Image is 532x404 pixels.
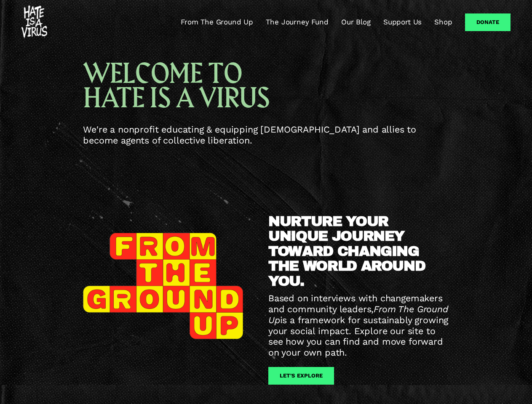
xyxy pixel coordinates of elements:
span: Based on interviews with changemakers and community leaders, is a framework for sustainably growi... [268,293,451,358]
a: From The Ground Up [181,17,253,27]
span: We're a nonprofit educating & equipping [DEMOGRAPHIC_DATA] and allies to become agents of collect... [83,124,419,146]
span: WELCOME TO HATE IS A VIRUS [83,56,269,116]
a: Shop [434,17,452,27]
em: From The Ground Up [268,304,451,325]
a: Donate [465,13,511,31]
strong: NURTURE YOUR UNIQUE JOURNEY TOWARD CHANGING THE WORLD AROUND YOU. [268,213,429,289]
a: Our Blog [341,17,371,27]
a: The Journey Fund [266,17,328,27]
img: #HATEISAVIRUS [21,5,47,39]
a: Support Us [383,17,422,27]
a: let's explore [268,367,334,385]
